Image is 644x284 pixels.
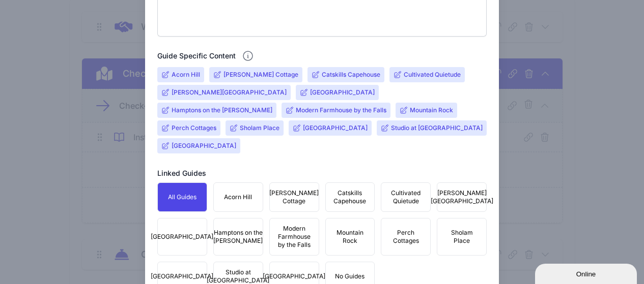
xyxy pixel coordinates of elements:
button: Cultivated Quietude [381,182,431,212]
h2: Guide Specific Content [157,51,236,61]
span: No Guides [335,272,365,280]
input: [PERSON_NAME][GEOGRAPHIC_DATA] [172,88,287,97]
button: Perch Cottages [381,218,431,256]
span: Hamptons on the [PERSON_NAME] [213,229,263,245]
span: Mountain Rock [332,229,369,245]
input: Perch Cottages [172,124,216,132]
span: All Guides [168,193,197,201]
button: Mountain Rock [325,218,375,256]
input: Hamptons on the [PERSON_NAME] [172,106,272,114]
span: [GEOGRAPHIC_DATA] [151,272,213,280]
span: [GEOGRAPHIC_DATA] [151,233,213,241]
button: Catskills Capehouse [325,182,375,212]
input: Acorn Hill [172,71,200,79]
input: Modern Farmhouse by the Falls [296,106,386,114]
span: [PERSON_NAME][GEOGRAPHIC_DATA] [431,189,493,205]
span: [GEOGRAPHIC_DATA] [263,272,325,280]
input: Sholam Place [240,124,279,132]
input: [PERSON_NAME] Cottage [223,71,298,79]
span: Modern Farmhouse by the Falls [276,225,313,249]
button: [GEOGRAPHIC_DATA] [157,218,207,256]
span: Catskills Capehouse [332,189,369,205]
button: Modern Farmhouse by the Falls [269,218,319,256]
span: Cultivated Quietude [387,189,424,205]
button: Sholam Place [437,218,487,256]
span: Acorn Hill [224,193,252,201]
button: Hamptons on the [PERSON_NAME] [213,218,263,256]
input: [GEOGRAPHIC_DATA] [310,88,375,97]
span: Sholam Place [443,229,480,245]
button: [PERSON_NAME][GEOGRAPHIC_DATA] [437,182,487,212]
span: Perch Cottages [387,229,424,245]
input: Catskills Capehouse [322,71,380,79]
input: Studio at [GEOGRAPHIC_DATA] [391,124,483,132]
span: [PERSON_NAME] Cottage [269,189,319,205]
button: Acorn Hill [213,182,263,212]
input: [GEOGRAPHIC_DATA] [172,142,236,150]
input: [GEOGRAPHIC_DATA] [303,124,368,132]
button: All Guides [157,182,207,212]
h2: Linked Guides [157,168,206,178]
iframe: chat widget [535,262,639,284]
button: [PERSON_NAME] Cottage [269,182,319,212]
input: Mountain Rock [410,106,453,114]
input: Cultivated Quietude [404,71,461,79]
